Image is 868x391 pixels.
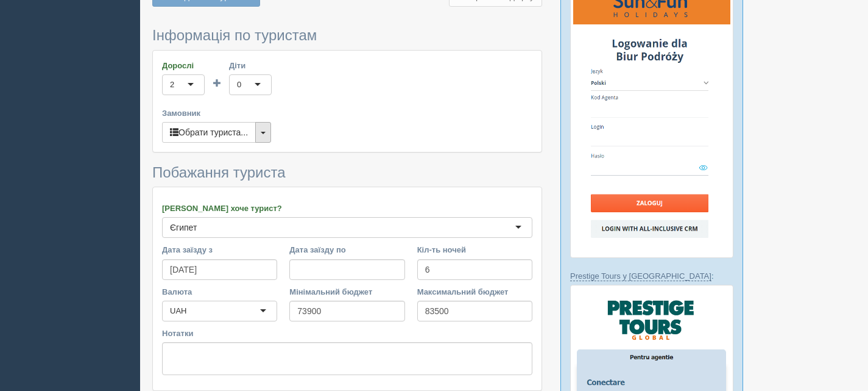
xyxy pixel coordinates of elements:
label: Дата заїзду з [162,244,277,256]
a: Prestige Tours у [GEOGRAPHIC_DATA] [570,271,711,281]
label: Мінімальний бюджет [289,286,404,298]
p: : [570,270,733,282]
input: 7-10 або 7,10,14 [417,259,532,280]
label: Максимальний бюджет [417,286,532,298]
label: Дорослі [162,60,205,71]
button: Обрати туриста... [162,122,256,143]
label: Нотатки [162,328,532,339]
span: Побажання туриста [152,164,286,181]
label: Дата заїзду по [289,244,404,256]
h3: Інформація по туристам [152,27,542,43]
div: UAH [170,305,186,317]
label: Валюта [162,286,277,298]
label: Кіл-ть ночей [417,244,532,256]
label: [PERSON_NAME] хоче турист? [162,203,532,214]
div: Єгипет [170,221,197,234]
label: Замовник [162,107,532,119]
label: Діти [229,60,272,71]
div: 0 [237,79,241,91]
div: 2 [170,79,174,91]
